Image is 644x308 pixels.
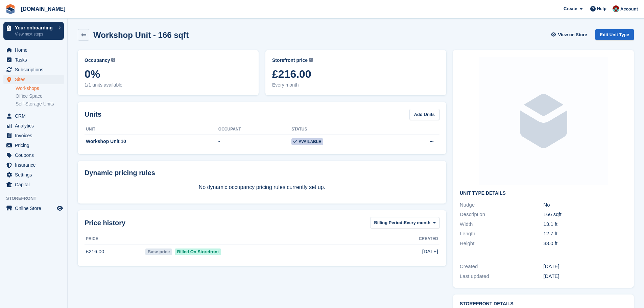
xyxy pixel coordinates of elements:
span: Create [564,5,577,12]
a: menu [3,160,64,170]
th: Status [291,124,394,135]
span: Online Store [15,204,55,213]
img: icon-info-grey-7440780725fd019a000dd9b08b2336e03edf1995a4989e88bcd33f0948082b44.svg [309,58,313,62]
span: Invoices [15,131,55,140]
a: Preview store [56,204,64,212]
span: Sites [15,75,55,84]
div: 12.7 ft [544,230,627,238]
span: 1/1 units available [85,81,252,89]
a: Add Units [409,109,439,120]
span: Billed On Storefront [175,248,221,255]
div: 13.1 ft [544,220,627,228]
div: Dynamic pricing rules [85,168,439,178]
span: Tasks [15,55,55,65]
h2: Units [85,109,101,119]
a: menu [3,170,64,180]
h2: Unit Type details [460,191,627,196]
span: Settings [15,170,55,180]
img: Will Dougan [613,5,619,12]
a: Your onboarding View next steps [3,22,64,40]
div: Description [460,211,543,218]
div: No [544,201,627,209]
a: View on Store [550,29,590,40]
span: Help [597,5,606,12]
div: 166 sqft [544,211,627,218]
span: Analytics [15,121,55,131]
a: [DOMAIN_NAME] [18,3,68,15]
th: Occupant [218,124,291,135]
a: Workshops [16,85,64,92]
span: CRM [15,111,55,121]
div: Width [460,220,543,228]
div: 33.0 ft [544,240,627,247]
div: [DATE] [544,263,627,270]
span: Storefront [6,195,67,202]
td: £216.00 [85,244,144,259]
span: [DATE] [422,248,438,256]
a: menu [3,65,64,74]
span: Storefront price [272,57,308,64]
div: Last updated [460,273,543,280]
div: Nudge [460,201,543,209]
span: Capital [15,180,55,189]
a: menu [3,75,64,84]
a: Edit Unit Type [595,29,634,40]
span: Every month [404,219,431,226]
span: 0% [85,68,252,80]
span: Available [291,138,323,145]
h2: Storefront Details [460,301,627,307]
a: menu [3,111,64,121]
span: Account [620,6,638,13]
a: Self-Storage Units [16,101,64,107]
span: Occupancy [85,57,110,64]
h2: Workshop Unit - 166 sqft [93,30,189,40]
a: menu [3,150,64,160]
a: menu [3,121,64,131]
span: Base price [145,248,172,255]
div: Height [460,240,543,247]
th: Price [85,234,144,244]
span: Every month [272,81,439,89]
span: Subscriptions [15,65,55,74]
span: Created [419,236,438,242]
span: Home [15,45,55,55]
div: Length [460,230,543,238]
td: - [218,135,291,149]
p: View next steps [15,31,55,37]
a: menu [3,45,64,55]
span: Billing Period: [374,219,404,226]
span: Price history [85,218,125,228]
div: Created [460,263,543,270]
span: Insurance [15,160,55,170]
span: Pricing [15,141,55,150]
span: View on Store [558,31,587,38]
img: icon-info-grey-7440780725fd019a000dd9b08b2336e03edf1995a4989e88bcd33f0948082b44.svg [111,58,115,62]
button: Billing Period: Every month [370,217,439,228]
p: No dynamic occupancy pricing rules currently set up. [85,183,439,191]
p: Your onboarding [15,25,55,30]
span: £216.00 [272,68,439,80]
a: menu [3,204,64,213]
span: Coupons [15,150,55,160]
div: Workshop Unit 10 [85,138,218,145]
a: menu [3,55,64,65]
img: blank-unit-type-icon-ffbac7b88ba66c5e286b0e438baccc4b9c83835d4c34f86887a83fc20ec27e7b.svg [479,57,608,185]
a: menu [3,131,64,140]
a: Office Space [16,93,64,99]
a: menu [3,141,64,150]
img: stora-icon-8386f47178a22dfd0bd8f6a31ec36ba5ce8667c1dd55bd0f319d3a0aa187defe.svg [5,4,16,14]
div: [DATE] [544,273,627,280]
th: Unit [85,124,218,135]
a: menu [3,180,64,189]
